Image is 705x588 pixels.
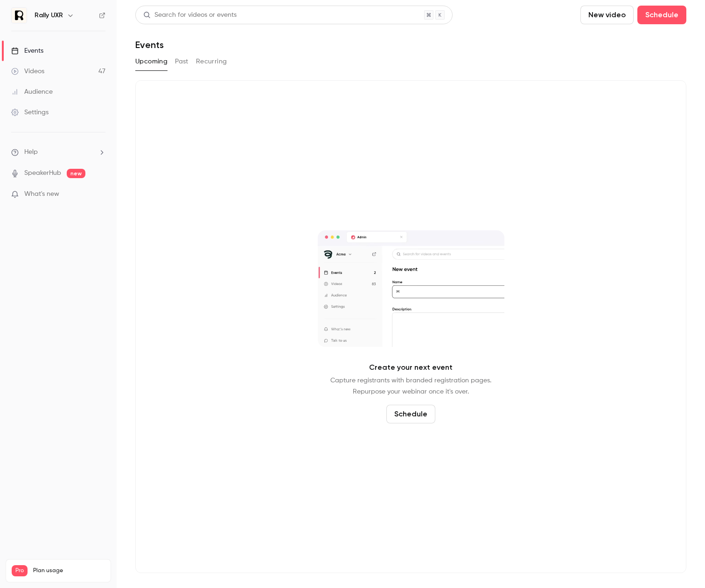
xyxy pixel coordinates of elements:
button: Past [175,54,188,69]
a: SpeakerHub [24,168,61,178]
span: Help [24,147,38,157]
span: Plan usage [33,567,105,574]
h6: Rally UXR [35,11,63,20]
h1: Events [135,39,164,50]
span: What's new [24,189,59,199]
p: Create your next event [369,362,453,373]
span: new [67,169,85,178]
span: Pro [12,565,28,576]
p: Capture registrants with branded registration pages. Repurpose your webinar once it's over. [330,375,491,397]
div: Videos [11,67,44,76]
div: Events [11,46,43,55]
div: Search for videos or events [143,10,237,20]
div: Settings [11,108,49,117]
button: Schedule [637,6,686,24]
div: Audience [11,87,53,97]
button: Upcoming [135,54,168,69]
button: Recurring [196,54,227,69]
iframe: Noticeable Trigger [94,190,105,199]
li: help-dropdown-opener [11,147,105,157]
button: New video [580,6,634,24]
img: Rally UXR [12,8,27,23]
button: Schedule [386,405,435,423]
